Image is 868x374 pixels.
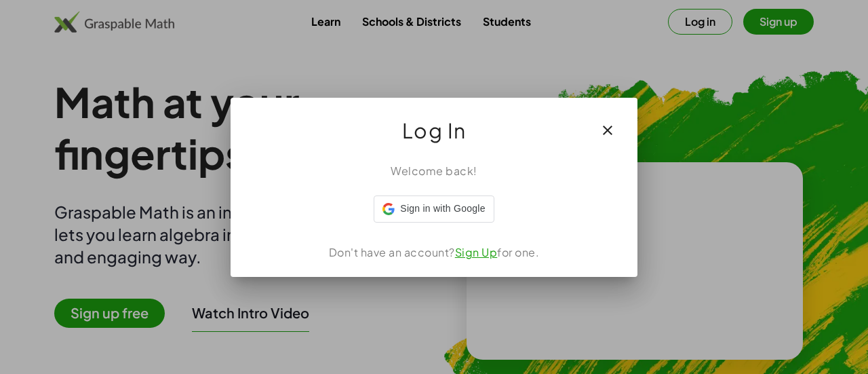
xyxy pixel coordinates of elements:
span: Sign in with Google [400,202,485,216]
div: Welcome back! [247,163,621,179]
div: Sign in with Google [374,195,494,223]
a: Sign Up [455,245,498,259]
div: Don't have an account? for one. [247,244,621,261]
span: Log In [402,114,467,147]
